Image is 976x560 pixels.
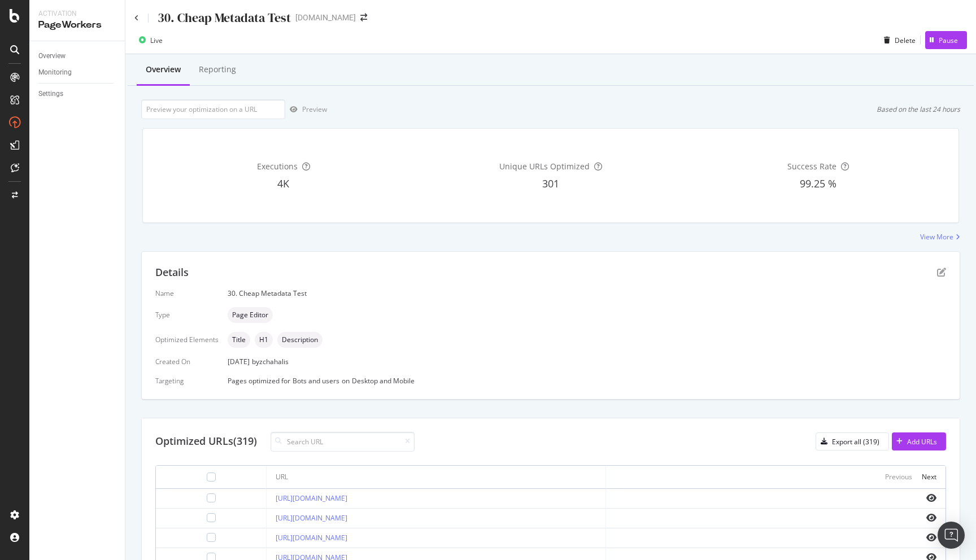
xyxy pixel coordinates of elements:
[38,19,116,32] div: PageWorkers
[885,470,912,484] button: Previous
[259,336,268,343] span: H1
[271,432,415,452] input: Search URL
[255,332,273,348] div: neutral label
[155,310,219,320] div: Type
[895,36,916,45] div: Delete
[352,376,415,386] div: Desktop and Mobile
[302,104,327,114] div: Preview
[926,533,936,542] i: eye
[277,332,323,348] div: neutral label
[499,161,590,172] span: Unique URLs Optimized
[938,522,965,549] div: Open Intercom Messenger
[158,9,291,27] div: 30. Cheap Metadata Test
[276,493,347,503] a: [URL][DOMAIN_NAME]
[155,265,189,280] div: Details
[38,88,63,100] div: Settings
[542,177,559,190] span: 301
[38,9,116,19] div: Activation
[922,472,936,482] div: Next
[38,50,117,62] a: Overview
[252,357,289,366] div: by zchahalis
[926,513,936,522] i: eye
[155,335,219,344] div: Optimized Elements
[877,104,960,114] div: Based on the last 24 hours
[937,268,946,277] div: pen-to-square
[38,50,66,62] div: Overview
[925,31,967,49] button: Pause
[199,64,236,75] div: Reporting
[155,376,219,386] div: Targeting
[228,357,946,366] div: [DATE]
[885,472,912,482] div: Previous
[892,432,946,450] button: Add URLs
[228,376,946,386] div: Pages optimized for on
[276,472,288,482] div: URL
[360,14,367,21] div: arrow-right-arrow-left
[257,161,298,172] span: Executions
[285,100,327,119] button: Preview
[295,12,356,23] div: [DOMAIN_NAME]
[879,31,916,49] button: Delete
[787,161,836,172] span: Success Rate
[38,88,117,100] a: Settings
[38,67,72,78] div: Monitoring
[939,36,958,45] div: Pause
[228,332,250,348] div: neutral label
[146,64,181,75] div: Overview
[141,99,285,119] input: Preview your optimization on a URL
[293,376,339,386] div: Bots and users
[232,312,268,318] span: Page Editor
[276,533,347,542] a: [URL][DOMAIN_NAME]
[282,336,318,343] span: Description
[832,437,879,447] div: Export all (319)
[38,67,117,78] a: Monitoring
[155,434,257,449] div: Optimized URLs (319)
[277,177,289,190] span: 4K
[922,470,936,484] button: Next
[134,15,139,21] a: Click to go back
[150,36,163,45] div: Live
[155,288,219,298] div: Name
[816,432,889,450] button: Export all (319)
[232,336,246,343] span: Title
[228,307,273,323] div: neutral label
[155,357,219,366] div: Created On
[228,288,946,298] div: 30. Cheap Metadata Test
[800,177,836,190] span: 99.25 %
[920,232,953,242] div: View More
[926,493,936,502] i: eye
[276,513,347,523] a: [URL][DOMAIN_NAME]
[907,437,937,447] div: Add URLs
[920,232,960,242] a: View More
